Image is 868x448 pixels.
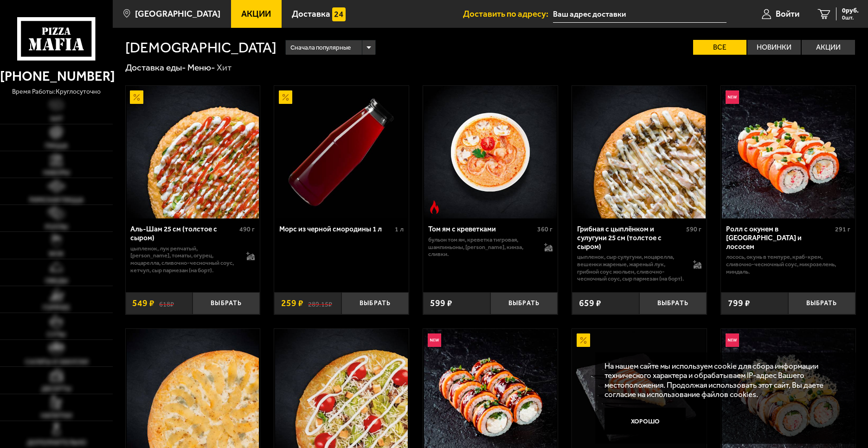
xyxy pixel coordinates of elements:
[423,86,558,218] a: Острое блюдоТом ям с креветками
[553,6,727,23] input: Ваш адрес доставки
[604,361,841,399] p: На нашем сайте мы используем cookie для сбора информации технического характера и обрабатываем IP...
[835,225,850,233] span: 291 г
[281,299,303,307] span: 259 ₽
[747,40,801,55] label: Новинки
[428,236,535,258] p: бульон том ям, креветка тигровая, шампиньоны, [PERSON_NAME], кинза, сливки.
[341,292,409,314] button: Выбрать
[50,115,63,122] span: Хит
[728,299,750,307] span: 799 ₽
[239,225,255,233] span: 490 г
[463,10,553,19] span: Доставить по адресу:
[130,90,143,104] img: Акционный
[159,299,174,307] s: 618 ₽
[579,299,601,307] span: 659 ₽
[187,62,215,73] a: Меню-
[25,358,88,365] span: Салаты и закуски
[41,412,72,419] span: Напитки
[726,225,833,251] div: Ролл с окунем в [GEOGRAPHIC_DATA] и лососем
[842,15,859,20] span: 0 шт.
[135,10,220,19] span: [GEOGRAPHIC_DATA]
[41,385,71,392] span: Десерты
[45,224,68,230] span: Роллы
[639,292,707,314] button: Выбрать
[125,40,276,55] h1: [DEMOGRAPHIC_DATA]
[577,253,684,282] p: цыпленок, сыр сулугуни, моцарелла, вешенки жареные, жареный лук, грибной соус Жюльен, сливочно-че...
[490,292,558,314] button: Выбрать
[577,225,684,251] div: Грибная с цыплёнком и сулугуни 25 см (толстое с сыром)
[275,86,408,218] img: Морс из черной смородины 1 л
[776,10,799,19] span: Войти
[686,225,701,233] span: 590 г
[693,40,746,55] label: Все
[45,277,68,284] span: Обеды
[290,39,351,56] span: Сначала популярные
[537,225,553,233] span: 360 г
[726,253,850,275] p: лосось, окунь в темпуре, краб-крем, сливочно-чесночный соус, микрозелень, миндаль.
[726,333,739,347] img: Новинка
[130,225,237,242] div: Аль-Шам 25 см (толстое с сыром)
[842,7,859,14] span: 0 руб.
[722,86,855,218] img: Ролл с окунем в темпуре и лососем
[572,86,707,218] a: Грибная с цыплёнком и сулугуни 25 см (толстое с сыром)
[726,90,739,104] img: Новинка
[292,10,330,19] span: Доставка
[132,299,154,307] span: 549 ₽
[217,62,231,73] div: Хит
[279,90,292,104] img: Акционный
[125,62,186,73] a: Доставка еды-
[308,299,332,307] s: 289.15 ₽
[47,331,66,338] span: Супы
[45,142,68,149] span: Пицца
[428,225,535,234] div: Том ям с креветками
[788,292,855,314] button: Выбрать
[430,299,452,307] span: 599 ₽
[241,10,271,19] span: Акции
[27,439,86,446] span: Дополнительно
[428,200,441,214] img: Острое блюдо
[721,86,855,218] a: НовинкаРолл с окунем в темпуре и лососем
[126,86,260,218] a: АкционныйАль-Шам 25 см (толстое с сыром)
[193,292,260,314] button: Выбрать
[604,408,686,435] button: Хорошо
[279,225,392,234] div: Морс из черной смородины 1 л
[428,333,441,347] img: Новинка
[49,250,64,257] span: WOK
[332,7,346,21] img: 15daf4d41897b9f0e9f617042186c801.svg
[43,304,70,311] span: Горячее
[43,169,70,176] span: Наборы
[130,245,238,274] p: цыпленок, лук репчатый, [PERSON_NAME], томаты, огурец, моцарелла, сливочно-чесночный соус, кетчуп...
[573,86,706,218] img: Грибная с цыплёнком и сулугуни 25 см (толстое с сыром)
[424,86,557,218] img: Том ям с креветками
[395,225,404,233] span: 1 л
[29,197,84,203] span: Римская пицца
[802,40,855,55] label: Акции
[274,86,409,218] a: АкционныйМорс из черной смородины 1 л
[577,333,590,347] img: Акционный
[127,86,259,218] img: Аль-Шам 25 см (толстое с сыром)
